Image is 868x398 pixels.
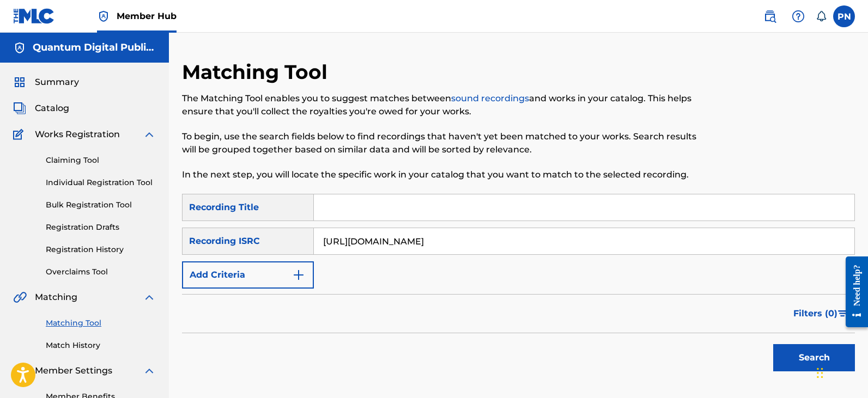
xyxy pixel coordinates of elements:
div: Help [787,5,809,27]
a: Matching Tool [46,317,156,329]
img: expand [143,291,156,304]
button: Add Criteria [182,261,314,289]
h2: Matching Tool [182,60,333,84]
span: Catalog [35,102,69,115]
p: In the next step, you will locate the specific work in your catalog that you want to match to the... [182,168,700,181]
span: Works Registration [35,128,120,141]
div: Notifications [816,11,827,22]
a: Individual Registration Tool [46,177,156,188]
a: Overclaims Tool [46,266,156,278]
img: search [763,10,776,23]
form: Search Form [182,194,855,377]
div: Drag [817,357,823,389]
a: Registration History [46,244,156,255]
a: Public Search [759,5,781,27]
a: CatalogCatalog [13,102,69,115]
img: Top Rightsholder [97,10,110,23]
a: sound recordings [451,93,529,103]
a: Match History [46,340,156,351]
img: MLC Logo [13,8,55,24]
img: Matching [13,291,27,304]
iframe: Resource Center [837,248,868,335]
img: Accounts [13,41,26,54]
p: The Matching Tool enables you to suggest matches between and works in your catalog. This helps en... [182,92,700,118]
img: Summary [13,76,26,89]
span: Filters ( 0 ) [793,307,837,320]
img: help [792,10,805,23]
a: Claiming Tool [46,155,156,166]
span: Member Settings [35,364,112,377]
a: SummarySummary [13,76,79,89]
span: Matching [35,291,77,304]
button: Filters (0) [787,300,855,327]
img: Works Registration [13,128,27,141]
img: Catalog [13,102,26,115]
img: Member Settings [13,364,26,377]
h5: Quantum Digital Publishing [33,41,156,54]
img: expand [143,128,156,141]
a: Bulk Registration Tool [46,199,156,211]
span: Summary [35,76,79,89]
img: expand [143,364,156,377]
span: Member Hub [117,10,177,22]
div: User Menu [833,5,855,27]
a: Registration Drafts [46,222,156,233]
iframe: Chat Widget [814,346,868,398]
button: Search [773,344,855,371]
img: 9d2ae6d4665cec9f34b9.svg [292,268,305,281]
p: To begin, use the search fields below to find recordings that haven't yet been matched to your wo... [182,130,700,156]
